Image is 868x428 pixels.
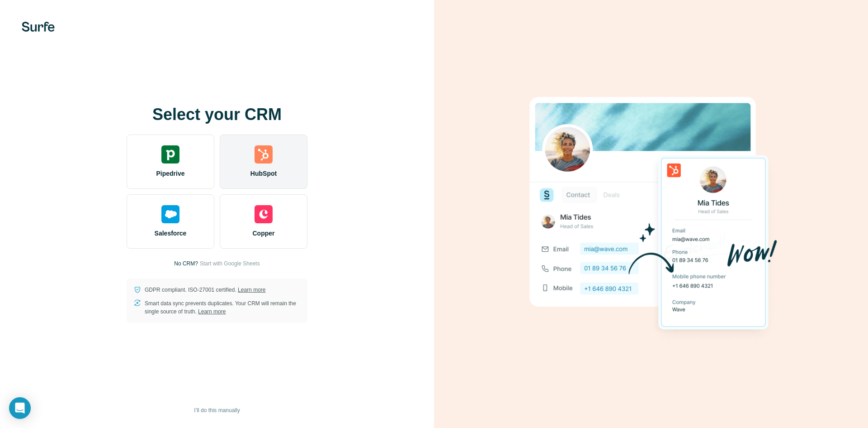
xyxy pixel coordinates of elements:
img: Surfe's logo [22,22,55,32]
a: Learn more [238,287,265,293]
img: salesforce's logo [161,205,179,223]
span: I’ll do this manually [194,406,240,414]
img: hubspot's logo [255,145,273,164]
button: I’ll do this manually [188,404,246,417]
img: pipedrive's logo [161,145,179,164]
p: No CRM? [174,260,198,268]
img: HUBSPOT image [524,83,778,346]
p: GDPR compliant. ISO-27001 certified. [145,286,265,294]
span: HubSpot [250,169,277,178]
div: Open Intercom Messenger [9,397,31,419]
img: copper's logo [255,205,273,223]
button: Start with Google Sheets [200,260,260,268]
h1: Select your CRM [127,106,307,124]
span: Copper [253,229,275,238]
span: Salesforce [155,229,187,238]
p: Smart data sync prevents duplicates. Your CRM will remain the single source of truth. [145,299,300,316]
span: Pipedrive [156,169,184,178]
a: Learn more [198,308,226,315]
